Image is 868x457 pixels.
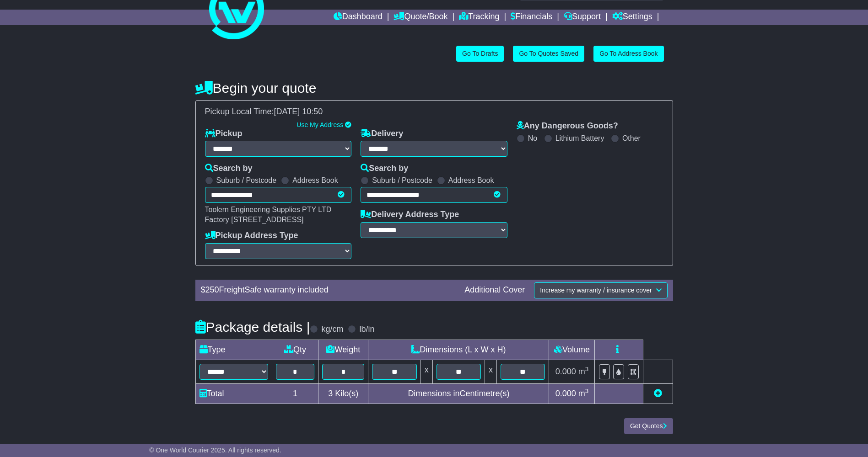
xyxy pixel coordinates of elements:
td: Qty [272,340,318,360]
span: © One World Courier 2025. All rights reserved. [149,446,281,454]
span: 0.000 [555,389,576,398]
td: 1 [272,383,318,404]
a: Go To Address Book [593,46,663,62]
a: Quote/Book [394,10,447,25]
label: Suburb / Postcode [372,176,432,185]
div: Pickup Local Time: [200,107,668,117]
a: Go To Drafts [456,46,504,62]
label: Search by [361,164,408,174]
div: Additional Cover [460,285,529,295]
td: Kilo(s) [318,383,368,404]
label: Pickup Address Type [205,231,298,241]
a: Support [564,10,601,25]
span: m [578,367,589,376]
td: x [485,360,497,383]
a: Settings [612,10,652,25]
td: Dimensions (L x W x H) [368,340,549,360]
button: Get Quotes [624,418,673,434]
sup: 3 [585,388,589,394]
label: Lithium Battery [555,134,604,143]
td: Volume [549,340,595,360]
h4: Begin your quote [195,80,673,96]
a: Dashboard [334,10,383,25]
span: m [578,389,589,398]
h4: Package details | [195,319,310,335]
label: Pickup [205,129,243,139]
span: 0.000 [555,367,576,376]
a: Financials [511,10,552,25]
a: Use My Address [297,121,343,128]
label: Other [622,134,641,143]
td: Total [195,383,272,404]
label: kg/cm [321,324,343,335]
label: Search by [205,164,253,174]
label: Delivery [361,129,403,139]
a: Tracking [459,10,499,25]
td: Type [195,340,272,360]
span: Factory [STREET_ADDRESS] [205,216,304,223]
a: Add new item [654,389,662,398]
button: Increase my warranty / insurance cover [534,282,667,298]
span: 250 [205,285,219,294]
label: Suburb / Postcode [216,176,277,185]
label: Delivery Address Type [361,210,459,220]
sup: 3 [585,366,589,372]
span: Toolern Engineering Supplies PTY LTD [205,206,332,213]
td: x [421,360,432,383]
td: Weight [318,340,368,360]
a: Go To Quotes Saved [513,46,584,62]
label: No [528,134,537,143]
td: Dimensions in Centimetre(s) [368,383,549,404]
span: [DATE] 10:50 [274,107,323,116]
label: lb/in [359,324,374,335]
div: $ FreightSafe warranty included [196,285,460,295]
label: Address Book [292,176,338,185]
span: Increase my warranty / insurance cover [540,287,652,294]
label: Address Book [448,176,494,185]
label: Any Dangerous Goods? [517,121,618,131]
span: 3 [328,389,333,398]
